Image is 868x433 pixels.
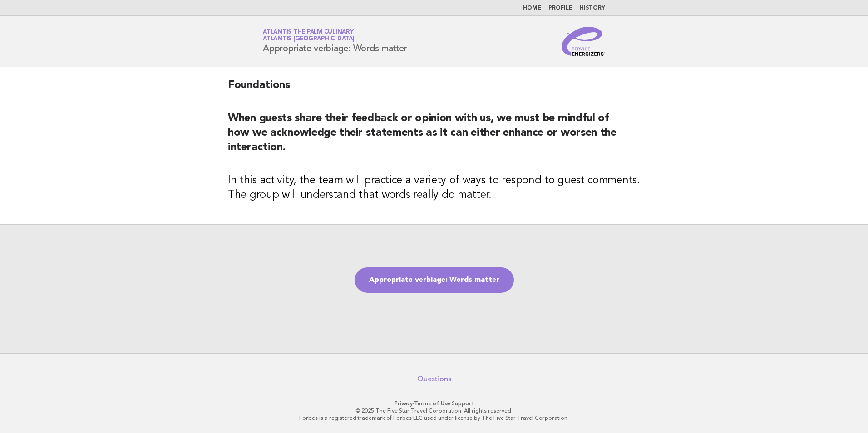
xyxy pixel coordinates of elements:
[395,400,413,407] a: Privacy
[417,374,451,384] a: Questions
[156,407,712,414] p: © 2025 The Five Star Travel Corporation. All rights reserved.
[263,30,407,53] h1: Appropriate verbiage: Words matter
[156,414,712,422] p: Forbes is a registered trademark of Forbes LLC used under license by The Five Star Travel Corpora...
[263,29,355,42] a: Atlantis The Palm CulinaryAtlantis [GEOGRAPHIC_DATA]
[580,5,605,11] a: History
[562,27,605,56] img: Service Energizers
[228,173,640,202] h3: In this activity, the team will practice a variety of ways to respond to guest comments. The grou...
[156,400,712,407] p: · ·
[228,111,640,162] h2: When guests share their feedback or opinion with us, we must be mindful of how we acknowledge the...
[263,36,355,42] span: Atlantis [GEOGRAPHIC_DATA]
[355,267,514,293] a: Appropriate verbiage: Words matter
[452,400,474,407] a: Support
[548,5,572,11] a: Profile
[523,5,541,11] a: Home
[414,400,450,407] a: Terms of Use
[228,78,640,100] h2: Foundations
